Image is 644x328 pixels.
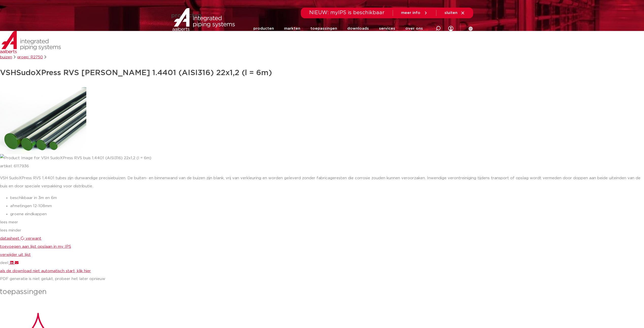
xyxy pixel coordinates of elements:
a: meer info [401,11,428,15]
span: meer info [401,11,420,15]
a: downloads [347,19,369,38]
a: groep: R2750 [17,55,43,59]
nav: Menu [253,19,423,38]
a: over ons [405,19,423,38]
li: groene eindkappen [10,210,644,218]
a: toepassingen [310,19,337,38]
a: producten [253,19,274,38]
div: my IPS [448,23,453,34]
span: opslaan in my IPS [38,245,71,249]
a: markten [284,19,300,38]
a: services [379,19,395,38]
a: sluiten [444,11,465,15]
li: afmetingen 12-108mm [10,202,644,210]
span: sluiten [444,11,457,15]
li: beschikbaar in 3m en 6m [10,194,644,202]
a: verwant [26,237,41,240]
span: NIEUW: myIPS is beschikbaar [309,10,385,15]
